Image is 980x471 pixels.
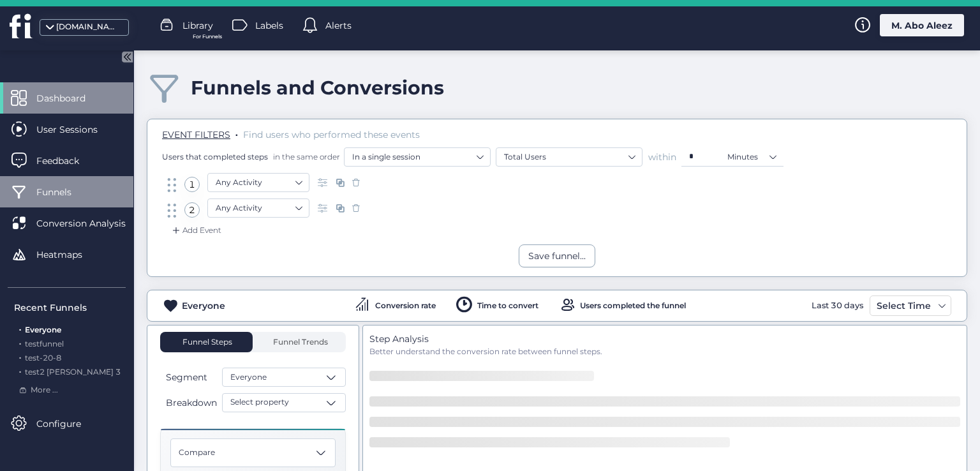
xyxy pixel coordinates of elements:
[193,33,222,41] span: For Funnels
[580,302,686,310] div: Users completed the funnel
[36,123,117,137] span: User Sessions
[325,19,352,33] span: Alerts
[25,325,61,334] span: Everyone
[36,154,98,168] span: Feedback
[873,298,934,313] div: Select Time
[880,14,964,36] div: M. Abo Aleez
[808,295,866,316] div: Last 30 days
[19,336,21,348] span: .
[162,151,268,162] span: Users that completed steps
[528,249,586,263] div: Save funnel...
[19,322,21,334] span: .
[25,353,61,363] span: test-20-8
[36,185,91,199] span: Funnels
[216,173,301,192] nz-select-item: Any Activity
[25,367,121,377] span: test2 [PERSON_NAME] 3
[19,364,21,377] span: .
[191,76,444,100] div: Funnels and Conversions
[166,396,217,410] span: Breakdown
[477,302,538,310] div: Time to convert
[36,216,145,230] span: Conversion Analysis
[255,19,283,33] span: Labels
[166,370,207,384] span: Segment
[184,177,200,192] div: 1
[235,126,238,139] span: .
[170,224,221,237] div: Add Event
[25,339,64,348] span: testfunnel
[230,396,289,408] span: Select property
[271,151,340,162] span: in the same order
[179,447,215,459] span: Compare
[160,370,219,385] button: Segment
[36,248,101,262] span: Heatmaps
[369,346,961,358] div: Better understand the conversion rate between funnel steps.
[14,301,126,315] div: Recent Funnels
[36,91,105,105] span: Dashboard
[162,129,230,140] span: EVENT FILTERS
[19,350,21,363] span: .
[727,147,776,167] nz-select-item: Minutes
[375,302,436,310] div: Conversion rate
[31,384,58,396] span: More ...
[184,202,200,218] div: 2
[243,129,420,140] span: Find users who performed these events
[181,338,232,346] span: Funnel Steps
[230,371,267,384] span: Everyone
[270,338,328,346] span: Funnel Trends
[648,151,676,163] span: within
[352,147,482,167] nz-select-item: In a single session
[216,198,301,218] nz-select-item: Any Activity
[182,19,213,33] span: Library
[160,395,219,410] button: Breakdown
[504,147,634,167] nz-select-item: Total Users
[182,299,225,313] div: Everyone
[56,21,120,33] div: [DOMAIN_NAME]
[369,332,961,346] div: Step Analysis
[36,417,100,431] span: Configure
